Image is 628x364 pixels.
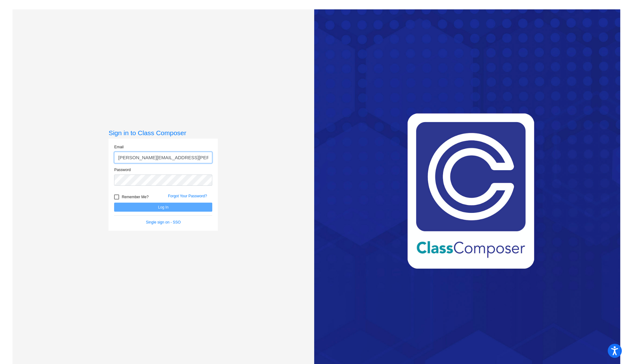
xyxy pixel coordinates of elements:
span: Remember Me? [122,193,148,201]
label: Email [114,144,123,150]
button: Log In [114,203,212,212]
h3: Sign in to Class Composer [108,129,218,137]
a: Forgot Your Password? [168,194,207,198]
a: Single sign on - SSO [146,220,181,224]
label: Password [114,167,131,173]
